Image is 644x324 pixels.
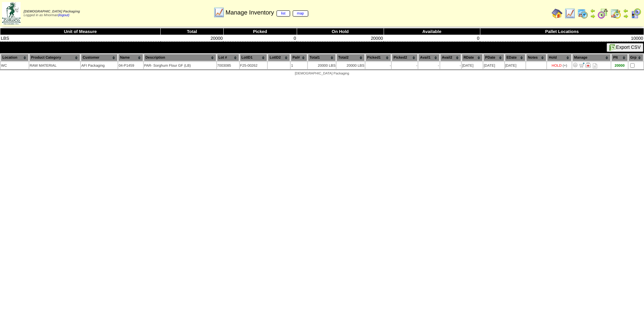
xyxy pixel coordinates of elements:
img: arrowright.gif [590,13,595,19]
td: - [365,62,391,69]
td: - [418,62,440,69]
img: Manage Hold [585,62,591,68]
th: Grp [629,54,643,61]
img: home.gif [552,8,562,19]
img: Adjust [573,62,578,68]
td: [DATE] [505,62,525,69]
td: 20000 [297,35,384,42]
i: Note [593,63,597,68]
th: Name [118,54,143,61]
img: line_graph.gif [565,8,575,19]
th: Available [384,28,480,35]
img: calendarcustomer.gif [631,8,641,19]
div: HOLD [552,64,562,68]
a: map [293,10,309,17]
span: Manage Inventory [225,9,308,16]
th: Picked2 [392,54,418,61]
td: - [392,62,418,69]
th: Picked [223,28,297,35]
td: 0 [223,35,297,42]
span: Logged in as Mnorman [24,10,80,17]
th: Customer [81,54,118,61]
td: 20000 LBS [336,62,364,69]
th: Unit of Measure [0,28,161,35]
a: list [277,10,290,17]
th: EDate [505,54,525,61]
td: RAW MATERIAL [29,62,80,69]
th: Total [161,28,224,35]
img: arrowleft.gif [623,8,629,13]
th: Total1 [308,54,336,61]
th: RDate [462,54,483,61]
span: [DEMOGRAPHIC_DATA] Packaging [24,10,80,13]
th: Picked1 [365,54,391,61]
img: calendarprod.gif [577,8,588,19]
img: calendarinout.gif [610,8,621,19]
img: calendarblend.gif [598,8,608,19]
img: arrowleft.gif [590,8,595,13]
td: 1 [291,62,307,69]
th: Plt [611,54,627,61]
img: zoroco-logo-small.webp [2,2,21,25]
div: (+) [562,64,567,68]
a: (logout) [58,13,69,17]
th: Manage [572,54,611,61]
td: 7003085 [217,62,239,69]
td: AFI Packaging [81,62,118,69]
td: 10000 [480,35,644,42]
td: 20000 [161,35,224,42]
td: 0 [384,35,480,42]
button: Export CSV [607,43,643,52]
td: LBS [0,35,161,42]
th: Pallet Locations [480,28,644,35]
th: Location [1,54,29,61]
th: Total2 [336,54,364,61]
th: Avail2 [440,54,461,61]
th: LotID1 [240,54,267,61]
span: [DEMOGRAPHIC_DATA] Packaging [295,72,349,75]
div: 20000 [612,64,627,68]
td: 04-P1459 [118,62,143,69]
th: Hold [547,54,572,61]
td: - [440,62,461,69]
th: LotID2 [268,54,290,61]
th: Notes [526,54,546,61]
th: Product Category [29,54,80,61]
th: Lot # [217,54,239,61]
th: PDate [483,54,504,61]
img: line_graph.gif [214,7,224,18]
td: 20000 LBS [308,62,336,69]
th: Description [144,54,216,61]
img: Move [579,62,584,68]
td: [DATE] [483,62,504,69]
td: F25-00262 [240,62,267,69]
td: PAR- Sorghum Flour GF (LB) [144,62,216,69]
th: Pal# [291,54,307,61]
td: WC [1,62,29,69]
td: [DATE] [462,62,483,69]
th: On Hold [297,28,384,35]
img: arrowright.gif [623,13,629,19]
th: Avail1 [418,54,440,61]
img: excel.gif [609,44,616,51]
